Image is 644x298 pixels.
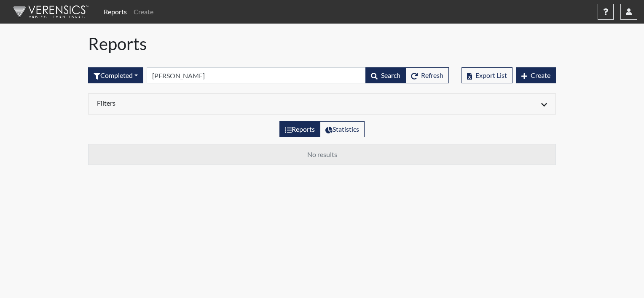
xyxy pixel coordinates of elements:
[88,67,143,83] button: Completed
[88,67,143,83] div: Filter by interview status
[88,34,556,54] h1: Reports
[531,71,550,79] span: Create
[421,71,443,79] span: Refresh
[130,3,157,20] a: Create
[516,67,556,83] button: Create
[320,121,365,137] label: View statistics about completed interviews
[365,67,406,83] button: Search
[89,144,556,165] td: No results
[279,121,320,137] label: View the list of reports
[147,67,366,83] input: Search by Registration ID, Interview Number, or Investigation Name.
[462,67,513,83] button: Export List
[91,99,553,109] div: Click to expand/collapse filters
[381,71,400,79] span: Search
[100,3,130,20] a: Reports
[97,99,316,107] h6: Filters
[405,67,449,83] button: Refresh
[475,71,507,79] span: Export List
